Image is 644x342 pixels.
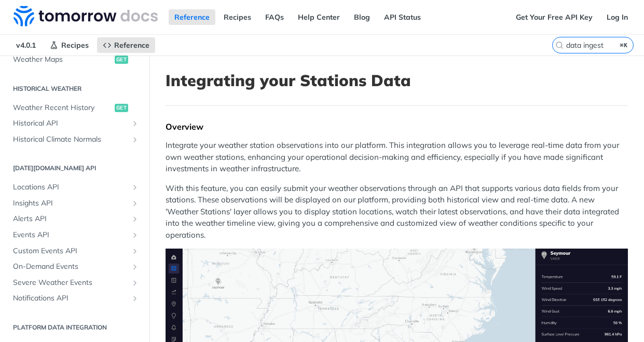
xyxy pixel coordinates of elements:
[166,71,628,90] h1: Integrating your Stations Data
[8,275,142,291] a: Severe Weather EventsShow subpages for Severe Weather Events
[8,100,142,116] a: Weather Recent Historyget
[131,231,139,239] button: Show subpages for Events API
[166,183,628,241] p: With this feature, you can easily submit your weather observations through an API that supports v...
[8,259,142,275] a: On-Demand EventsShow subpages for On-Demand Events
[8,180,142,195] a: Locations APIShow subpages for Locations API
[13,134,128,145] span: Historical Climate Normals
[166,121,628,132] div: Overview
[114,40,149,50] span: Reference
[8,227,142,243] a: Events APIShow subpages for Events API
[131,263,139,271] button: Show subpages for On-Demand Events
[115,104,128,112] span: get
[44,37,94,53] a: Recipes
[8,84,142,93] h2: Historical Weather
[8,116,142,131] a: Historical APIShow subpages for Historical API
[13,103,112,113] span: Weather Recent History
[348,9,376,25] a: Blog
[115,56,128,64] span: get
[8,196,142,211] a: Insights APIShow subpages for Insights API
[8,323,142,332] h2: Platform DATA integration
[13,278,128,288] span: Severe Weather Events
[131,279,139,287] button: Show subpages for Severe Weather Events
[601,9,634,25] a: Log In
[131,183,139,191] button: Show subpages for Locations API
[8,291,142,306] a: Notifications APIShow subpages for Notifications API
[13,54,112,65] span: Weather Maps
[10,37,42,53] span: v4.0.1
[13,198,128,209] span: Insights API
[61,40,89,50] span: Recipes
[13,246,128,256] span: Custom Events API
[8,52,142,67] a: Weather Mapsget
[618,40,631,50] kbd: ⌘K
[131,135,139,144] button: Show subpages for Historical Climate Normals
[131,294,139,303] button: Show subpages for Notifications API
[13,214,128,224] span: Alerts API
[13,293,128,304] span: Notifications API
[131,199,139,208] button: Show subpages for Insights API
[259,9,290,25] a: FAQs
[131,247,139,255] button: Show subpages for Custom Events API
[13,118,128,129] span: Historical API
[8,163,142,173] h2: [DATE][DOMAIN_NAME] API
[13,6,158,26] img: Tomorrow.io Weather API Docs
[166,140,628,175] p: Integrate your weather station observations into our platform. This integration allows you to lev...
[131,215,139,223] button: Show subpages for Alerts API
[378,9,427,25] a: API Status
[131,119,139,128] button: Show subpages for Historical API
[97,37,155,53] a: Reference
[8,243,142,259] a: Custom Events APIShow subpages for Custom Events API
[8,132,142,147] a: Historical Climate NormalsShow subpages for Historical Climate Normals
[13,230,128,240] span: Events API
[13,182,128,193] span: Locations API
[218,9,257,25] a: Recipes
[292,9,346,25] a: Help Center
[13,262,128,272] span: On-Demand Events
[8,211,142,227] a: Alerts APIShow subpages for Alerts API
[510,9,598,25] a: Get Your Free API Key
[555,41,564,49] svg: Search
[169,9,215,25] a: Reference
